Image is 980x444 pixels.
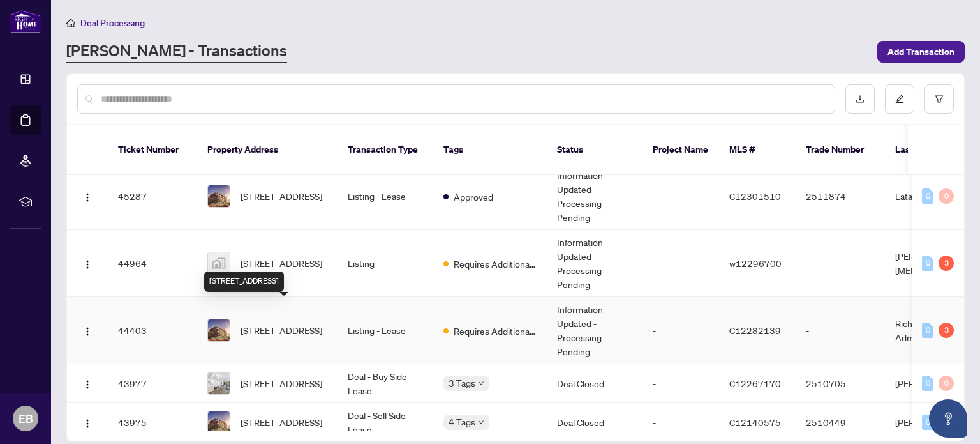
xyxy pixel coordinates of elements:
td: - [796,230,885,297]
button: Logo [77,320,98,341]
span: [STREET_ADDRESS] [241,323,322,337]
span: C12267170 [729,378,781,389]
td: - [642,364,719,403]
td: 43975 [108,403,197,442]
th: Property Address [197,125,338,175]
button: Logo [77,373,98,394]
div: 0 [939,376,954,391]
td: 43977 [108,364,197,403]
td: 2510705 [796,364,885,403]
button: filter [924,84,954,114]
td: - [642,163,719,230]
span: download [856,95,865,103]
div: 0 [922,256,933,271]
span: Add Transaction [887,42,954,62]
span: C12140575 [729,417,781,428]
span: Approved [454,190,493,204]
span: C12282139 [729,325,781,336]
th: Project Name [642,125,719,175]
th: Transaction Type [338,125,433,175]
img: thumbnail-img [208,185,230,207]
span: 4 Tags [449,415,475,429]
span: Requires Additional Docs [454,324,537,338]
th: MLS # [719,125,796,175]
span: Deal Processing [80,17,145,29]
th: Trade Number [796,125,885,175]
div: 0 [939,188,954,204]
img: Logo [82,326,93,337]
span: [STREET_ADDRESS] [241,189,322,203]
img: thumbnail-img [208,319,230,341]
span: edit [895,95,904,103]
td: Information Updated - Processing Pending [547,163,642,230]
img: Logo [82,418,93,429]
th: Tags [433,125,547,175]
span: down [478,419,484,425]
span: w12296700 [729,257,782,269]
span: [STREET_ADDRESS] [241,256,322,270]
span: home [66,19,75,27]
td: Listing [338,230,433,297]
img: thumbnail-img [208,372,230,394]
div: [STREET_ADDRESS] [204,272,284,292]
td: Information Updated - Processing Pending [547,297,642,364]
td: Listing - Lease [338,163,433,230]
img: Logo [82,192,93,203]
span: Requires Additional Docs [454,257,537,271]
div: 3 [939,323,954,338]
td: - [796,297,885,364]
button: Logo [77,253,98,273]
span: [STREET_ADDRESS] [241,376,322,390]
td: - [642,297,719,364]
div: 0 [922,188,933,204]
button: edit [885,84,914,114]
span: 3 Tags [449,376,475,390]
td: 2510449 [796,403,885,442]
td: 44964 [108,230,197,297]
button: download [845,84,875,114]
img: Logo [82,259,93,270]
img: thumbnail-img [208,411,230,433]
div: 3 [939,256,954,271]
img: thumbnail-img [208,252,230,274]
div: 0 [922,415,933,430]
td: Deal Closed [547,403,642,442]
td: 44403 [108,297,197,364]
th: Ticket Number [108,125,197,175]
td: 2511874 [796,163,885,230]
span: down [478,380,484,387]
button: Add Transaction [877,41,965,63]
img: Logo [82,379,93,390]
span: [STREET_ADDRESS] [241,415,322,429]
td: - [642,230,719,297]
th: Status [547,125,642,175]
td: 45287 [108,163,197,230]
td: Deal - Buy Side Lease [338,364,433,403]
img: logo [10,10,41,33]
span: C12301510 [729,190,781,202]
button: Logo [77,186,98,206]
td: - [642,403,719,442]
td: Information Updated - Processing Pending [547,230,642,297]
span: filter [935,95,944,103]
button: Open asap [929,399,967,438]
td: Deal Closed [547,364,642,403]
a: [PERSON_NAME] - Transactions [66,40,287,63]
span: EB [19,410,33,427]
button: Logo [77,412,98,433]
div: 0 [922,376,933,391]
td: Listing - Lease [338,297,433,364]
div: 0 [922,323,933,338]
td: Deal - Sell Side Lease [338,403,433,442]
